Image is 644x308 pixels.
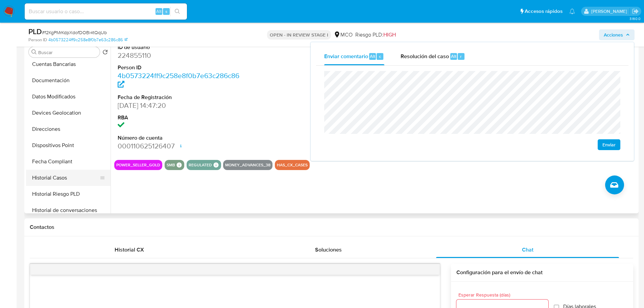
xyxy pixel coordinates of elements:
a: 4b0573224ff9c258e8f0b7e63c286c86 [48,37,127,43]
button: Dispositivos Point [26,137,111,153]
button: Historial de conversaciones [26,202,111,218]
span: Soluciones [315,246,342,254]
h3: Configuración para el envío de chat [456,269,628,276]
input: Buscar [38,49,97,55]
span: r [460,53,462,60]
dt: ID de usuario [118,44,242,51]
dd: 224855110 [118,51,242,60]
button: Direcciones [26,121,111,137]
span: Esperar Respuesta (días) [458,292,550,298]
dd: 000110625126407 [118,141,242,151]
button: Documentación [26,72,111,89]
span: s [165,8,167,15]
p: felipe.cayon@mercadolibre.com [591,8,629,15]
span: Alt [156,8,162,15]
button: Historial Riesgo PLD [26,186,111,202]
span: c [379,53,381,60]
b: PLD [28,26,42,37]
h1: Contactos [30,224,633,231]
button: Historial Casos [26,170,105,186]
span: Alt [451,53,456,60]
button: Cuentas Bancarias [26,56,111,72]
dt: Person ID [118,64,242,71]
button: Buscar [31,49,37,55]
button: Fecha Compliant [26,153,111,170]
button: Volver al orden por defecto [102,49,108,57]
span: Enviar [602,140,616,149]
div: MCO [334,31,353,39]
b: Person ID [28,37,47,43]
dt: Fecha de Registración [118,94,242,101]
button: search-icon [170,7,184,16]
a: 4b0573224ff9c258e8f0b7e63c286c86 [118,71,239,90]
span: # f2KgPMrKdpXdofDOBi4tQqUb [42,29,107,36]
span: Enviar comentario [324,52,368,60]
dt: Número de cuenta [118,134,242,142]
a: Salir [632,8,639,15]
span: Resolución del caso [401,52,449,60]
input: Buscar usuario o caso... [25,7,187,16]
button: Devices Geolocation [26,105,111,121]
span: Chat [522,246,533,254]
button: Acciones [599,29,635,40]
button: Enviar [598,139,620,150]
span: HIGH [383,31,396,39]
dd: [DATE] 14:47:20 [118,101,242,110]
span: Historial CX [115,246,144,254]
span: 3.160.0 [629,16,641,21]
span: Alt [370,53,375,60]
a: Notificaciones [569,8,575,14]
span: Acciones [604,29,623,40]
dt: RBA [118,114,242,121]
span: Riesgo PLD: [355,31,396,39]
p: OPEN - IN REVIEW STAGE I [267,30,331,40]
button: Datos Modificados [26,89,111,105]
span: Accesos rápidos [525,8,563,15]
